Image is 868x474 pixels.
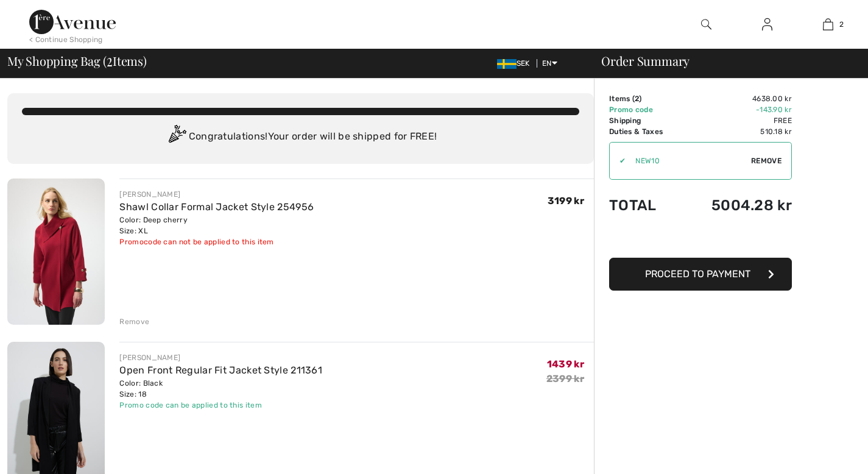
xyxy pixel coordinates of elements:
span: 2 [635,94,639,103]
a: Shawl Collar Formal Jacket Style 254956 [119,201,314,213]
span: Remove [751,155,782,166]
td: Promo code [609,104,682,115]
button: Proceed to Payment [609,258,792,291]
span: 2 [839,19,844,30]
s: 2399 kr [546,373,584,384]
iframe: PayPal [609,226,792,253]
a: Open Front Regular Fit Jacket Style 211361 [119,364,322,376]
a: Sign In [752,17,782,32]
div: Order Summary [587,55,861,67]
span: 1439 kr [547,358,584,370]
td: 4638.00 kr [682,93,792,104]
img: Swedish Frona [497,59,517,69]
span: 2 [107,52,113,68]
td: Free [682,115,792,126]
img: Shawl Collar Formal Jacket Style 254956 [7,179,105,325]
div: Promocode can not be applied to this item [119,236,314,247]
a: 2 [798,17,858,32]
img: Congratulation2.svg [164,125,189,149]
img: My Bag [823,17,833,32]
input: Promo code [626,143,751,179]
div: < Continue Shopping [29,34,103,45]
div: [PERSON_NAME] [119,189,314,200]
img: search the website [701,17,711,32]
div: Color: Deep cherry Size: XL [119,214,314,236]
div: Color: Black Size: 18 [119,378,322,400]
td: Shipping [609,115,682,126]
img: 1ère Avenue [29,10,116,34]
td: -143.90 kr [682,104,792,115]
div: Promo code can be applied to this item [119,400,322,411]
img: My Info [762,17,772,32]
div: Remove [119,316,149,327]
td: Duties & Taxes [609,126,682,137]
div: [PERSON_NAME] [119,352,322,363]
div: ✔ [610,155,626,166]
span: My Shopping Bag ( Items) [7,55,147,67]
td: 510.18 kr [682,126,792,137]
span: EN [542,59,557,68]
span: SEK [497,59,535,68]
span: Proceed to Payment [645,268,750,280]
div: Congratulations! Your order will be shipped for FREE! [22,125,579,149]
span: 3199 kr [548,195,584,207]
td: Total [609,185,682,226]
td: 5004.28 kr [682,185,792,226]
td: Items ( ) [609,93,682,104]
